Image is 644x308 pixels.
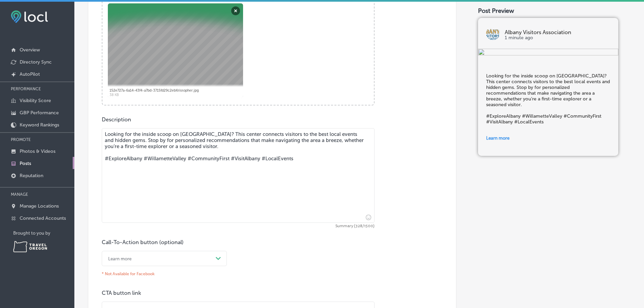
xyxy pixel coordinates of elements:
p: Visibility Score [20,98,51,103]
p: Posts [20,161,31,166]
textarea: Looking for the inside scoop on [GEOGRAPHIC_DATA]? This center connects visitors to the best loca... [102,128,375,223]
p: Photos & Videos [20,148,55,154]
p: AutoPilot [20,71,40,77]
div: Learn more [108,256,132,261]
span: Summary (328/1500) [102,224,375,228]
p: Brought to you by [13,231,74,236]
img: fda3e92497d09a02dc62c9cd864e3231.png [11,10,48,23]
span: Learn more [486,136,509,141]
h5: Looking for the inside scoop on [GEOGRAPHIC_DATA]? This center connects visitors to the best loca... [486,73,610,125]
p: * Not Available for Facebook [102,269,227,279]
p: CTA button link [102,290,375,296]
label: Call-To-Action button (optional) [102,239,184,245]
p: Reputation [20,173,43,179]
span: Insert emoji [363,213,371,221]
img: logo [486,27,500,40]
a: Learn more [486,131,610,145]
p: Keyword Rankings [20,122,59,128]
p: Connected Accounts [20,215,66,221]
label: Description [102,116,131,123]
p: GBP Performance [20,110,59,116]
p: Overview [20,47,40,53]
p: Directory Sync [20,59,52,65]
img: Travel Oregon [13,241,47,252]
p: Manage Locations [20,203,59,209]
div: Post Preview [478,7,630,15]
p: 1 minute ago [505,35,610,41]
img: 750d353c-144f-4a9f-8aed-7d9d1a07f1c8 [478,49,618,57]
p: Albany Visitors Association [505,30,610,35]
